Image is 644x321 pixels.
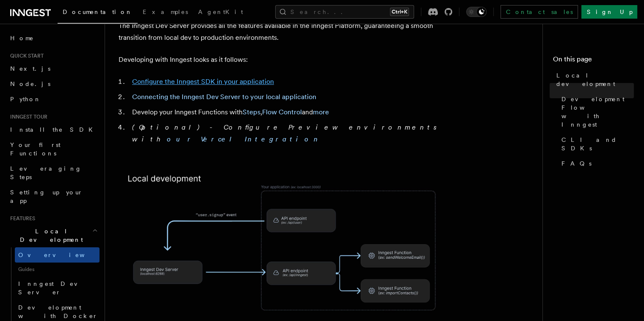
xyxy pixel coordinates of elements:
[138,3,193,23] a: Examples
[10,189,83,204] span: Setting up your app
[10,34,34,42] span: Home
[193,3,248,23] a: AgentKit
[119,20,457,44] p: The Inngest Dev Server provides all the features available in the Inngest Platform, guaranteeing ...
[7,161,100,185] a: Leveraging Steps
[63,8,133,15] span: Documentation
[500,5,578,19] a: Contact sales
[313,108,329,116] a: more
[7,113,47,120] span: Inngest tour
[7,224,100,247] button: Local Development
[10,165,82,180] span: Leveraging Steps
[10,141,61,157] span: Your first Functions
[561,159,591,168] span: FAQs
[15,263,100,276] span: Guides
[7,227,92,244] span: Local Development
[132,93,316,101] a: Connecting the Inngest Dev Server to your local application
[7,137,100,161] a: Your first Functions
[558,91,634,132] a: Development Flow with Inngest
[143,8,188,15] span: Examples
[581,5,637,19] a: Sign Up
[390,8,409,16] kbd: Ctrl+K
[132,77,274,86] a: Configure the Inngest SDK in your application
[466,7,486,17] button: Toggle dark mode
[262,108,302,116] a: Flow Control
[10,80,50,87] span: Node.js
[243,108,260,116] a: Steps
[10,126,98,133] span: Install the SDK
[10,96,41,102] span: Python
[558,132,634,156] a: CLI and SDKs
[7,76,100,91] a: Node.js
[7,91,100,107] a: Python
[10,65,50,72] span: Next.js
[561,136,634,152] span: CLI and SDKs
[556,71,634,88] span: Local development
[558,156,634,171] a: FAQs
[275,5,414,19] button: Search...Ctrl+K
[7,61,100,76] a: Next.js
[7,30,100,46] a: Home
[18,252,105,258] span: Overview
[553,68,634,91] a: Local development
[7,215,35,222] span: Features
[18,280,91,296] span: Inngest Dev Server
[132,123,442,143] em: (Optional) - Configure Preview environments with
[15,247,100,263] a: Overview
[15,276,100,300] a: Inngest Dev Server
[198,8,243,15] span: AgentKit
[553,54,634,68] h4: On this page
[7,53,44,59] span: Quick start
[18,304,98,319] span: Development with Docker
[58,3,138,24] a: Documentation
[561,95,634,129] span: Development Flow with Inngest
[7,185,100,208] a: Setting up your app
[130,106,457,118] li: Develop your Inngest Functions with , and
[7,122,100,137] a: Install the SDK
[167,135,321,143] a: our Vercel Integration
[119,54,457,66] p: Developing with Inngest looks as it follows:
